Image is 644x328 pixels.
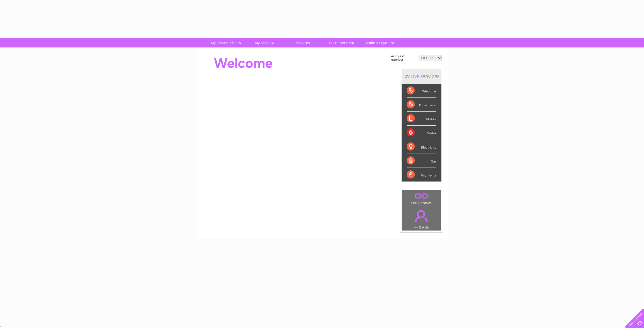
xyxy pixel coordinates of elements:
a: . [403,207,440,225]
div: Gas [407,154,436,168]
a: Make A Payment [359,38,401,47]
div: Electricity [407,140,436,154]
div: Mobile [407,112,436,126]
td: My Details [402,206,441,231]
div: LIVE [410,74,420,79]
td: Link Account [402,190,441,206]
div: Payments [407,168,436,182]
a: My Account [243,38,285,47]
a: . [403,191,440,200]
div: Telecoms [407,84,436,98]
div: Broadband [407,98,436,112]
a: My Clear Business [205,38,247,47]
a: Services [282,38,324,47]
div: Water [407,126,436,140]
a: Customer Help [321,38,362,47]
td: Account number [390,53,417,63]
div: MY SERVICES [402,69,441,84]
